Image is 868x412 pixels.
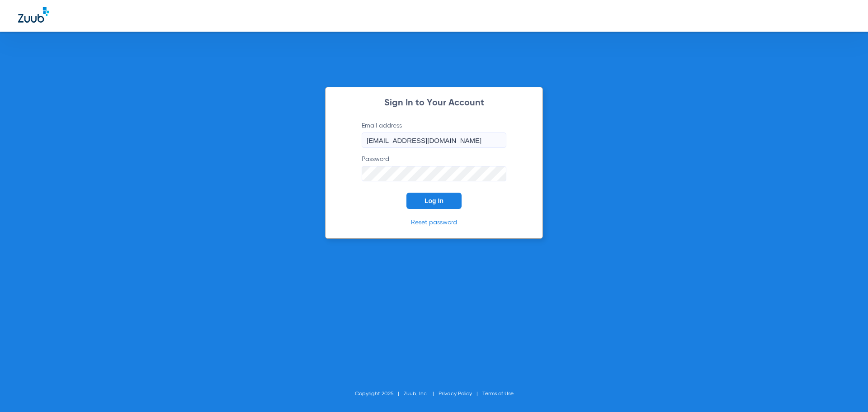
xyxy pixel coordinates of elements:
[425,197,443,204] span: Log In
[18,7,49,23] img: Zuub Logo
[348,99,520,108] h2: Sign In to Your Account
[482,391,514,397] a: Terms of Use
[439,391,472,397] a: Privacy Policy
[406,193,462,209] button: Log In
[362,166,506,181] input: Password
[355,389,404,398] li: Copyright 2025
[362,121,506,148] label: Email address
[362,155,506,181] label: Password
[404,389,439,398] li: Zuub, Inc.
[411,219,457,226] a: Reset password
[362,133,506,148] input: Email address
